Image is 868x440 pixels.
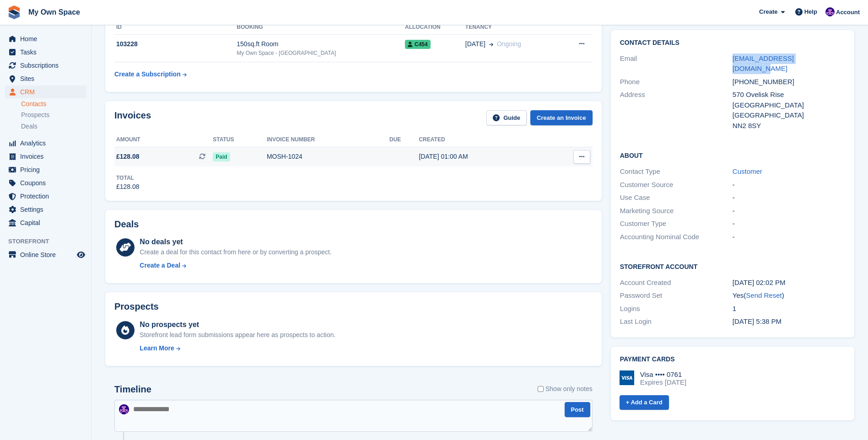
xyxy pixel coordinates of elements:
div: Accounting Nominal Code [620,232,733,242]
th: Tenancy [465,20,560,35]
th: Booking [237,20,405,35]
div: NN2 8SY [733,121,845,131]
span: Subscriptions [20,59,75,72]
div: Create a Deal [140,261,180,270]
img: Megan Angel [119,404,129,414]
a: + Add a Card [620,395,669,410]
div: Marketing Source [620,206,733,216]
div: [DATE] 01:00 AM [419,152,544,161]
th: Status [213,133,267,147]
a: menu [5,216,86,229]
a: [EMAIL_ADDRESS][DOMAIN_NAME] [733,54,794,73]
span: CRM [20,86,75,98]
h2: Invoices [114,110,151,125]
div: Customer Source [620,180,733,190]
span: Tasks [20,46,75,59]
a: Create a Deal [140,261,331,270]
h2: About [620,150,845,160]
div: Password Set [620,290,733,301]
span: Sites [20,72,75,85]
div: 570 Ovelisk Rise [733,90,845,100]
a: Create an Invoice [530,110,593,125]
div: - [733,193,845,203]
span: Online Store [20,248,75,261]
span: Home [20,32,75,45]
h2: Deals [114,219,139,230]
th: Amount [114,133,213,147]
input: Show only notes [538,384,544,394]
a: Guide [486,110,527,125]
span: Pricing [20,163,75,176]
div: No deals yet [140,236,331,247]
div: Contact Type [620,166,733,177]
span: Account [836,8,860,17]
div: [GEOGRAPHIC_DATA] [733,110,845,121]
span: Coupons [20,177,75,189]
a: menu [5,177,86,189]
span: Protection [20,190,75,203]
span: Prospects [21,111,49,119]
a: Prospects [21,110,86,120]
span: ( ) [744,291,784,299]
span: Analytics [20,137,75,150]
h2: Storefront Account [620,262,845,271]
div: Learn More [140,343,174,353]
a: Preview store [75,249,86,260]
a: menu [5,137,86,150]
h2: Prospects [114,301,159,312]
div: MOSH-1024 [267,152,389,161]
div: Use Case [620,193,733,203]
img: stora-icon-8386f47178a22dfd0bd8f6a31ec36ba5ce8667c1dd55bd0f319d3a0aa187defe.svg [7,5,21,19]
div: Create a Subscription [114,70,181,79]
h2: Contact Details [620,39,845,47]
div: Phone [620,77,733,87]
a: Deals [21,122,86,131]
div: Yes [733,290,845,301]
span: Capital [20,216,75,229]
span: Help [804,7,817,16]
div: Account Created [620,278,733,288]
div: Expires [DATE] [640,378,686,386]
span: Settings [20,203,75,216]
div: Last Login [620,317,733,327]
div: 103228 [114,39,237,49]
th: Due [389,133,419,147]
a: menu [5,72,86,85]
a: menu [5,163,86,176]
span: Storefront [8,237,91,246]
div: - [733,180,845,190]
a: My Own Space [25,5,84,20]
div: £128.08 [116,182,140,192]
div: Total [116,174,140,182]
a: menu [5,190,86,203]
div: - [733,206,845,216]
th: ID [114,20,237,35]
div: 1 [733,304,845,314]
div: [DATE] 02:02 PM [733,278,845,288]
h2: Payment cards [620,356,845,363]
span: £128.08 [116,152,140,161]
div: Create a deal for this contact from here or by converting a prospect. [140,247,331,257]
a: menu [5,150,86,163]
div: Logins [620,304,733,314]
div: [GEOGRAPHIC_DATA] [733,100,845,111]
span: Invoices [20,150,75,163]
time: 2025-08-23 16:38:38 UTC [733,317,782,325]
h2: Timeline [114,384,151,395]
a: Send Reset [746,291,782,299]
span: Deals [21,122,38,131]
span: Paid [213,152,230,161]
span: Create [759,7,777,16]
button: Post [565,402,590,417]
div: [PHONE_NUMBER] [733,77,845,87]
img: Megan Angel [825,7,835,16]
a: Create a Subscription [114,66,187,83]
span: Ongoing [497,40,521,48]
th: Invoice number [267,133,389,147]
a: Contacts [21,100,86,108]
a: Learn More [140,343,335,353]
label: Show only notes [538,384,593,394]
div: Customer Type [620,219,733,229]
div: Address [620,90,733,131]
div: - [733,232,845,242]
